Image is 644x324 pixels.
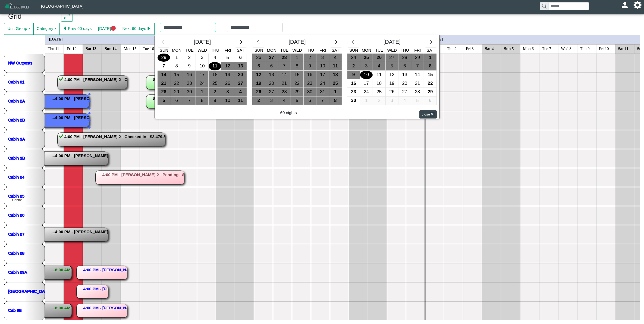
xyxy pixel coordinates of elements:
[196,88,209,96] button: 1
[252,88,265,96] button: 26
[329,79,342,88] div: 25
[306,48,314,52] span: Thu
[386,71,398,79] div: 12
[291,62,304,71] button: 8
[183,96,196,105] button: 7
[360,71,373,79] button: 10
[255,48,263,52] span: Sun
[373,62,385,70] div: 4
[386,96,398,105] div: 3
[424,79,436,88] div: 22
[158,38,169,48] button: chevron left
[347,38,359,48] button: chevron left
[234,62,247,70] div: 13
[398,79,411,88] button: 20
[221,88,234,96] button: 3
[316,88,329,96] div: 31
[158,88,170,96] button: 28
[265,54,278,62] div: 27
[360,54,373,62] button: 25
[291,71,303,79] div: 15
[424,71,436,79] div: 15
[319,48,326,52] span: Fri
[196,71,209,79] button: 17
[186,48,194,52] span: Tue
[332,48,339,52] span: Sat
[398,96,411,105] button: 4
[265,79,278,88] button: 20
[291,88,304,96] button: 29
[252,88,265,96] div: 26
[316,79,329,88] button: 24
[252,54,265,62] button: 26
[398,54,411,62] div: 28
[209,71,221,79] button: 18
[304,71,316,79] div: 16
[221,79,234,88] button: 26
[347,88,360,96] div: 23
[427,48,434,52] span: Sat
[234,71,247,79] button: 20
[304,54,316,62] button: 2
[158,62,170,71] button: 7
[424,96,436,105] div: 6
[347,54,360,62] button: 24
[347,71,360,79] button: 9
[183,79,196,88] div: 23
[278,62,291,71] button: 7
[169,38,235,48] div: [DATE]
[373,54,385,62] div: 26
[265,88,278,96] div: 27
[293,48,302,52] span: Wed
[265,88,278,96] button: 27
[196,88,208,96] div: 1
[304,62,316,71] button: 9
[221,71,234,79] button: 19
[373,88,386,96] button: 25
[209,79,221,88] div: 25
[316,79,329,88] div: 24
[196,54,209,62] button: 3
[291,62,303,70] div: 8
[424,62,436,70] div: 8
[183,88,196,96] button: 30
[183,62,196,70] div: 9
[316,96,329,105] div: 7
[347,54,360,62] div: 24
[264,38,330,48] div: [DATE]
[252,96,265,105] button: 2
[237,48,244,52] span: Sat
[158,54,170,62] div: 29
[278,96,291,105] div: 4
[209,54,221,62] button: 4
[183,88,196,96] div: 30
[347,79,360,88] div: 16
[196,62,209,71] button: 10
[170,88,183,96] button: 29
[211,48,219,52] span: Thu
[252,71,265,79] div: 12
[209,54,221,62] div: 4
[359,38,425,48] div: [DATE]
[170,71,183,79] div: 15
[265,96,278,105] button: 3
[278,71,291,79] button: 14
[234,96,247,105] button: 11
[158,54,170,62] button: 29
[291,96,303,105] div: 5
[316,62,329,71] button: 10
[252,62,265,70] div: 5
[209,62,221,70] div: 11
[398,88,411,96] div: 27
[278,79,291,88] div: 21
[386,79,398,88] button: 19
[238,39,244,45] svg: chevron right
[278,54,291,62] div: 28
[373,54,386,62] button: 26
[221,96,234,105] div: 10
[347,88,360,96] button: 23
[304,96,316,105] div: 6
[183,71,196,79] button: 16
